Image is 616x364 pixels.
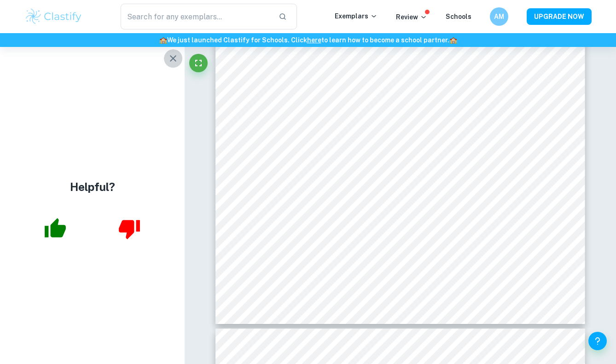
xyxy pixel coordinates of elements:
input: Search for any exemplars... [121,4,271,29]
a: here [307,36,321,44]
a: Schools [446,13,471,20]
span: 🏫 [159,36,167,44]
span: 🏫 [449,36,457,44]
h6: AM [494,12,505,22]
p: Review [396,12,427,22]
h4: Helpful? [70,179,115,195]
p: Exemplars [335,11,378,21]
button: AM [490,7,508,26]
button: Fullscreen [189,54,208,72]
img: Clastify logo [24,7,83,26]
button: UPGRADE NOW [527,8,592,25]
h6: We just launched Clastify for Schools. Click to learn how to become a school partner. [2,35,614,45]
button: Help and Feedback [588,332,607,350]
